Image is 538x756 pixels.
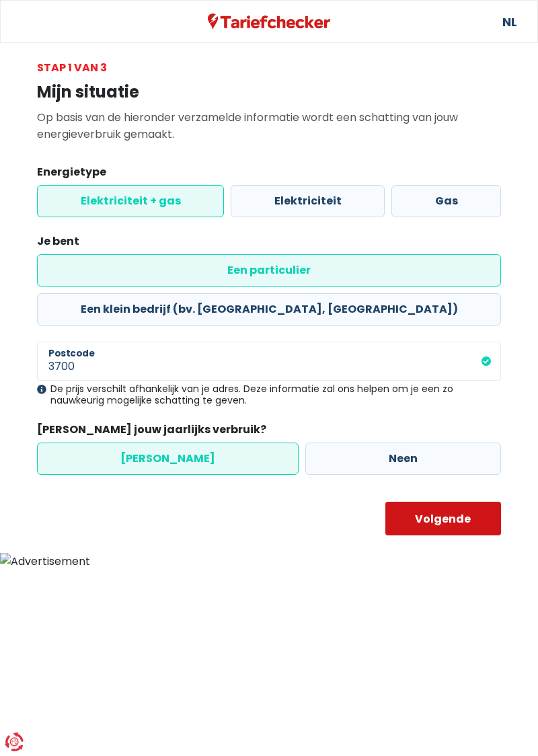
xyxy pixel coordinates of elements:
h1: Mijn situatie [37,83,501,102]
label: [PERSON_NAME] [37,443,299,475]
input: 1000 [37,342,501,381]
label: Een particulier [37,254,501,287]
img: Tariefchecker logo [208,13,330,30]
div: De prijs verschilt afhankelijk van je adres. Deze informatie zal ons helpen om je een zo nauwkeur... [37,383,501,406]
p: Op basis van de hieronder verzamelde informatie wordt een schatting van jouw energieverbruik gema... [37,109,501,143]
a: NL [502,1,516,42]
legend: Je bent [37,233,501,254]
label: Elektriciteit + gas [37,185,224,217]
label: Een klein bedrijf (bv. [GEOGRAPHIC_DATA], [GEOGRAPHIC_DATA]) [37,293,501,326]
label: Gas [391,185,501,217]
button: Volgende [385,502,502,535]
legend: Energietype [37,164,501,185]
label: Elektriciteit [231,185,385,217]
div: Stap 1 van 3 [37,59,501,76]
legend: [PERSON_NAME] jouw jaarlijks verbruik? [37,422,501,443]
label: Neen [305,443,501,475]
